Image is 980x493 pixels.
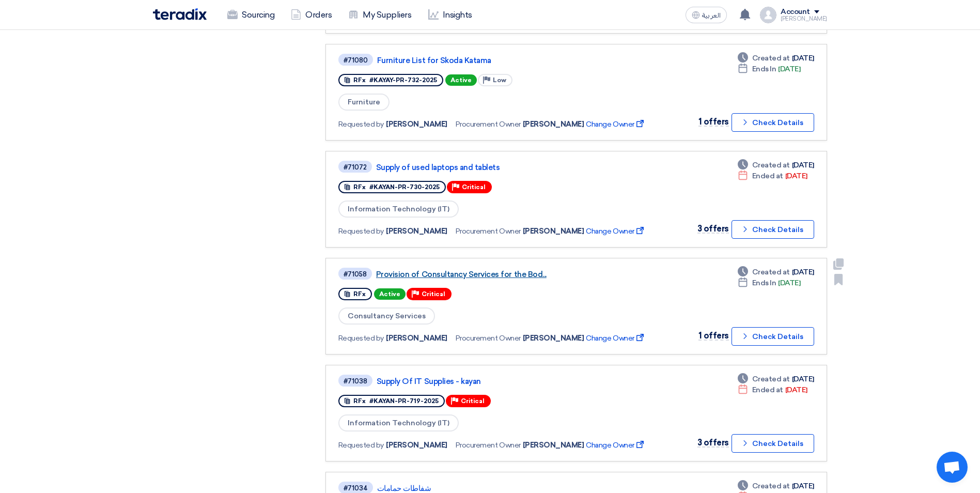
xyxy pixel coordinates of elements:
span: Active [374,288,406,300]
div: [DATE] [738,481,814,491]
span: [PERSON_NAME] [386,226,447,237]
span: [PERSON_NAME] [386,333,447,344]
a: Open chat [937,452,968,483]
span: [PERSON_NAME] [523,440,584,451]
span: [PERSON_NAME] [386,119,447,130]
span: Consultancy Services [338,307,435,325]
span: 1 offers [698,117,729,127]
img: Teradix logo [153,8,207,20]
span: 1 offers [698,331,729,341]
span: Created at [752,160,790,171]
a: شفاطات حمامات [377,484,635,493]
span: [PERSON_NAME] [523,226,584,237]
a: My Suppliers [340,4,419,26]
span: Procurement Owner [456,333,521,344]
div: [DATE] [738,160,814,171]
span: #KAYAY-PR-732-2025 [369,76,437,84]
span: Change Owner [586,226,645,237]
a: Orders [283,4,340,26]
div: [DATE] [738,53,814,64]
span: RFx [353,183,366,191]
button: العربية [686,7,727,23]
span: Created at [752,481,790,491]
div: [DATE] [738,171,807,181]
span: #KAYAN-PR-730-2025 [369,183,440,191]
span: #KAYAN-PR-719-2025 [369,397,439,405]
span: Created at [752,267,790,278]
span: Low [493,76,506,84]
span: RFx [353,290,366,298]
span: Requested by [338,119,384,130]
span: Active [445,74,477,86]
span: Information Technology (IT) [338,201,459,218]
div: [DATE] [738,384,807,395]
div: [DATE] [738,374,814,384]
span: [PERSON_NAME] [523,333,584,344]
span: Created at [752,53,790,64]
button: Check Details [732,434,814,453]
a: Sourcing [219,4,283,26]
div: #71058 [344,271,367,278]
a: Furniture List for Skoda Katama [377,56,635,65]
span: Change Owner [586,440,645,451]
span: [PERSON_NAME] [523,119,584,130]
span: Critical [422,290,445,298]
button: Check Details [732,327,814,346]
span: Ends In [752,278,776,288]
div: Account [781,8,810,17]
span: Information Technology (IT) [338,414,459,432]
span: 3 offers [697,438,729,448]
div: #71034 [344,485,368,491]
a: Provision of Consultancy Services for the Bod... [376,270,634,279]
span: Ended at [752,171,783,181]
span: [PERSON_NAME] [386,440,447,451]
span: RFx [353,76,366,84]
div: [DATE] [738,64,801,74]
span: Critical [462,183,486,191]
div: [DATE] [738,278,801,288]
span: Requested by [338,333,384,344]
span: Change Owner [586,119,645,130]
div: [PERSON_NAME] [781,16,827,22]
div: #71072 [344,164,367,171]
span: Procurement Owner [456,226,521,237]
span: Procurement Owner [456,440,521,451]
img: profile_test.png [760,7,776,23]
button: Check Details [732,113,814,132]
span: Furniture [338,94,390,111]
span: Procurement Owner [456,119,521,130]
a: Supply of used laptops and tablets [376,163,634,172]
span: العربية [702,12,721,19]
a: Supply Of IT Supplies - kayan [377,377,635,386]
span: Change Owner [586,333,645,344]
span: Requested by [338,226,384,237]
div: #71080 [344,57,368,64]
span: 3 offers [697,224,729,234]
div: #71038 [344,378,367,384]
span: RFx [353,397,366,405]
span: Ended at [752,384,783,395]
a: Insights [420,4,480,26]
span: Ends In [752,64,776,74]
button: Check Details [732,220,814,239]
span: Critical [461,397,485,405]
div: [DATE] [738,267,814,278]
span: Requested by [338,440,384,451]
span: Created at [752,374,790,384]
